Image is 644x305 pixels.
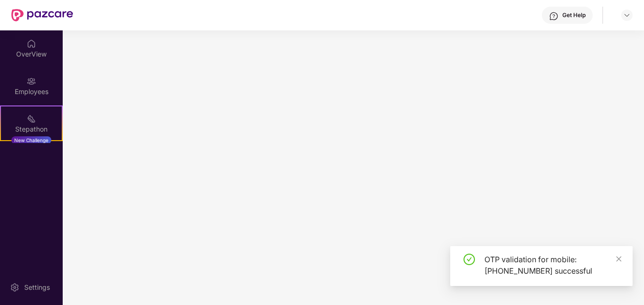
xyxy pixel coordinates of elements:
[1,124,62,134] div: Stepathon
[10,283,19,292] img: svg+xml;base64,PHN2ZyBpZD0iU2V0dGluZy0yMHgyMCIgeG1sbnM9Imh0dHA6Ly93d3cudzMub3JnLzIwMDAvc3ZnIiB3aW...
[27,39,36,48] img: svg+xml;base64,PHN2ZyBpZD0iSG9tZSIgeG1sbnM9Imh0dHA6Ly93d3cudzMub3JnLzIwMDAvc3ZnIiB3aWR0aD0iMjAiIG...
[562,11,586,19] div: Get Help
[21,283,53,292] div: Settings
[623,11,631,19] img: svg+xml;base64,PHN2ZyBpZD0iRHJvcGRvd24tMzJ4MzIiIHhtbG5zPSJodHRwOi8vd3d3LnczLm9yZy8yMDAwL3N2ZyIgd2...
[616,256,622,262] span: close
[464,254,475,265] span: check-circle
[27,76,36,86] img: svg+xml;base64,PHN2ZyBpZD0iRW1wbG95ZWVzIiB4bWxucz0iaHR0cDovL3d3dy53My5vcmcvMjAwMC9zdmciIHdpZHRoPS...
[484,254,621,276] div: OTP validation for mobile: [PHONE_NUMBER] successful
[11,9,73,21] img: New Pazcare Logo
[11,136,51,144] div: New Challenge
[27,114,36,124] img: svg+xml;base64,PHN2ZyB4bWxucz0iaHR0cDovL3d3dy53My5vcmcvMjAwMC9zdmciIHdpZHRoPSIyMSIgaGVpZ2h0PSIyMC...
[549,11,559,21] img: svg+xml;base64,PHN2ZyBpZD0iSGVscC0zMngzMiIgeG1sbnM9Imh0dHA6Ly93d3cudzMub3JnLzIwMDAvc3ZnIiB3aWR0aD...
